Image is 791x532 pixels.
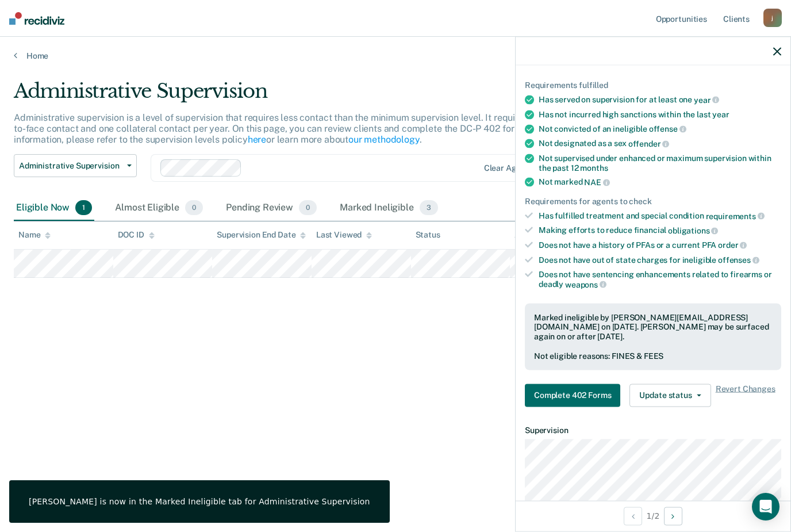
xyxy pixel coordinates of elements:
[185,200,203,215] span: 0
[525,81,781,90] div: Requirements fulfilled
[706,211,765,220] span: requirements
[525,384,625,407] a: Navigate to form link
[712,109,729,118] span: year
[539,255,781,265] div: Does not have out of state charges for ineligible
[584,178,609,187] span: NAE
[299,200,317,215] span: 0
[9,12,64,25] img: Recidiviz
[420,200,438,215] span: 3
[539,270,781,289] div: Does not have sentencing enhancements related to firearms or deadly
[565,280,606,289] span: weapons
[14,112,604,145] p: Administrative supervision is a level of supervision that requires less contact than the minimum ...
[75,200,92,215] span: 1
[668,226,718,235] span: obligations
[416,230,440,240] div: Status
[539,153,781,173] div: Not supervised under enhanced or maximum supervision within the past 12
[118,230,155,240] div: DOC ID
[539,109,781,119] div: Has not incurred high sanctions within the last
[539,177,781,187] div: Not marked
[316,230,372,240] div: Last Viewed
[539,210,781,221] div: Has fulfilled treatment and special condition
[752,493,780,520] div: Open Intercom Messenger
[18,230,51,240] div: Name
[534,312,772,341] div: Marked ineligible by [PERSON_NAME][EMAIL_ADDRESS][DOMAIN_NAME] on [DATE]. [PERSON_NAME] may be su...
[539,225,781,236] div: Making efforts to reduce financial
[539,240,781,251] div: Does not have a history of PFAs or a current PFA order
[525,384,620,407] button: Complete 402 Forms
[14,51,777,61] a: Home
[629,384,711,407] button: Update status
[534,351,772,361] div: Not eligible reasons: FINES & FEES
[525,425,781,435] dt: Supervision
[248,134,266,145] a: here
[525,197,781,206] div: Requirements for agents to check
[224,196,319,221] div: Pending Review
[217,230,306,240] div: Supervision End Date
[628,139,670,148] span: offender
[649,124,686,133] span: offense
[624,507,642,525] button: Previous Opportunity
[580,163,608,172] span: months
[664,507,682,525] button: Next Opportunity
[29,496,370,507] div: [PERSON_NAME] is now in the Marked Ineligible tab for Administrative Supervision
[516,500,790,531] div: 1 / 2
[539,95,781,105] div: Has served on supervision for at least one
[539,139,781,149] div: Not designated as a sex
[763,9,782,27] div: j
[539,124,781,134] div: Not convicted of an ineligible
[14,196,94,221] div: Eligible Now
[716,384,775,407] span: Revert Changes
[718,255,759,265] span: offenses
[14,79,607,112] div: Administrative Supervision
[337,196,440,221] div: Marked Ineligible
[484,163,533,173] div: Clear agents
[19,161,122,171] span: Administrative Supervision
[113,196,205,221] div: Almost Eligible
[694,95,719,104] span: year
[348,134,420,145] a: our methodology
